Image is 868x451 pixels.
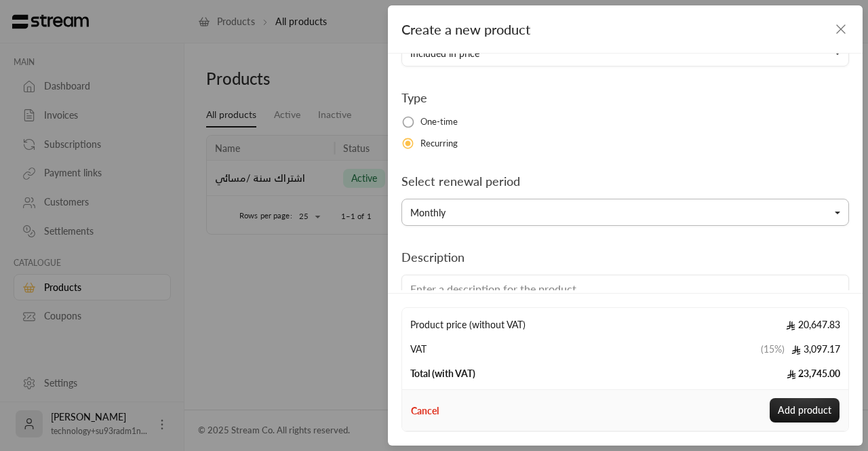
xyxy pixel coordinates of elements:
[401,21,530,37] span: Create a new product
[770,398,840,423] button: Add product
[401,88,427,107] label: Type
[420,137,458,151] span: Recurring
[761,343,785,355] span: ( 15% )
[411,404,439,418] button: Cancel
[401,172,520,191] label: Select renewal period
[420,115,458,129] span: One-time
[410,368,475,379] span: Total (with VAT)
[410,343,427,355] span: VAT
[410,319,526,330] span: Product price (without VAT)
[401,248,465,267] label: Description
[787,368,840,379] span: 23,745.00
[401,199,849,226] button: Monthly
[786,319,840,330] span: 20,647.83
[791,343,840,355] span: 3,097.17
